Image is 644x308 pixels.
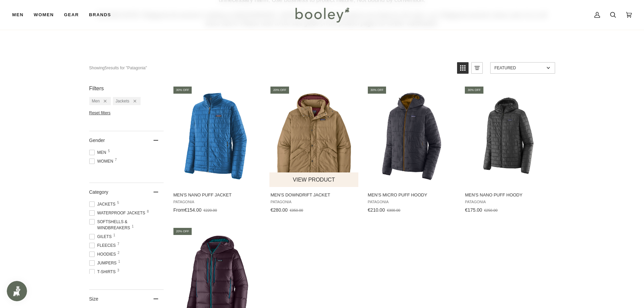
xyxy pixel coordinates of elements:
[89,269,118,275] span: T-Shirts
[270,192,358,198] span: Men's Downdrift Jacket
[89,242,118,248] span: Fleeces
[464,91,553,181] img: Patagonia Men's Nano Puff Hoody Forge Grey - Booley Galway
[465,192,552,198] span: Men's Nano Puff Hoody
[368,207,385,213] span: €210.00
[118,260,120,263] span: 1
[387,208,400,212] span: €300.00
[184,207,201,213] span: €154.00
[89,62,147,74] div: Showing results for "Patagonia"
[89,149,109,156] span: Men
[269,172,358,187] button: View product
[89,158,115,164] span: Women
[367,86,456,215] a: Men's Micro Puff Hoody
[464,86,553,215] a: Men's Nano Puff Hoody
[129,99,136,103] div: Remove filter: Jackets
[89,260,119,266] span: Jumpers
[89,210,147,216] span: Waterproof Jackets
[89,296,98,302] span: Size
[465,207,482,213] span: €175.00
[34,11,54,18] span: Women
[270,207,288,213] span: €280.00
[92,99,100,103] span: Men
[471,62,483,74] a: View list mode
[270,200,358,204] span: Patagonia
[89,234,114,240] span: Gilets
[89,201,118,207] span: Jackets
[269,91,359,181] img: Patagonia Men's Downdrift Jacket Grayling Brown - Booley Galway
[173,87,192,94] div: 30% off
[115,158,117,162] span: 7
[89,111,164,115] li: Reset filters
[465,87,483,94] div: 30% off
[117,242,119,246] span: 7
[118,251,120,255] span: 2
[173,207,185,213] span: From
[368,192,455,198] span: Men's Micro Puff Hoody
[117,201,119,205] span: 5
[484,208,498,212] span: €250.00
[290,208,303,212] span: €350.00
[64,11,79,18] span: Gear
[495,66,544,70] span: Featured
[89,138,105,143] span: Gender
[270,87,289,94] div: 20% off
[368,87,386,94] div: 30% off
[367,91,456,181] img: Patagonia Men's Micro Puff Hoody Smolder Blue / Raptor Brown - Booley Galway
[173,192,261,198] span: Men's Nano Puff Jacket
[113,234,115,237] span: 1
[100,99,106,103] div: Remove filter: Men
[173,228,192,235] div: 20% off
[490,62,555,74] a: Sort options
[465,200,552,204] span: Patagonia
[204,208,217,212] span: €220.00
[147,210,149,213] span: 8
[172,86,262,215] a: Men's Nano Puff Jacket
[108,149,110,153] span: 5
[89,251,118,257] span: Hoodies
[12,11,24,18] span: Men
[89,86,104,92] span: Filters
[457,62,469,74] a: View grid mode
[105,66,107,70] b: 5
[7,281,27,301] iframe: Button to open loyalty program pop-up
[116,99,129,103] span: Jackets
[132,225,134,228] span: 1
[89,189,109,195] span: Category
[117,269,119,272] span: 3
[173,200,261,204] span: Patagonia
[269,86,359,215] a: Men's Downdrift Jacket
[292,5,352,25] img: Booley
[89,11,111,18] span: Brands
[89,219,164,231] span: Softshells & Windbreakers
[172,91,262,181] img: Patagonia Men's Nano Puff Jacket Endless Blue - Booley Galway
[89,111,111,115] span: Reset filters
[368,200,455,204] span: Patagonia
